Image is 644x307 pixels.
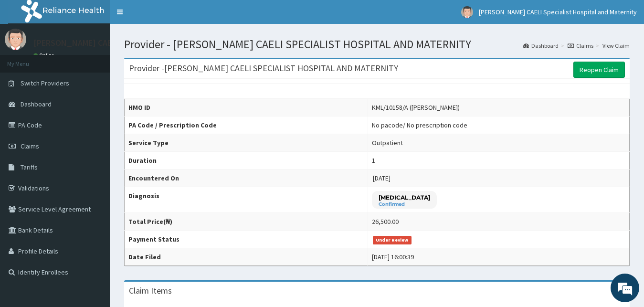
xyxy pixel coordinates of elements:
h3: Provider - [PERSON_NAME] CAELI SPECIALIST HOSPITAL AND MATERNITY [129,64,398,73]
a: Reopen Claim [573,62,625,78]
div: 1 [372,156,375,165]
span: [PERSON_NAME] CAELI Specialist Hospital and Maternity [479,8,637,16]
div: Outpatient [372,138,403,148]
th: PA Code / Prescription Code [125,116,368,134]
span: Switch Providers [21,79,69,87]
span: Dashboard [21,100,52,108]
h1: Provider - [PERSON_NAME] CAELI SPECIALIST HOSPITAL AND MATERNITY [124,38,630,51]
th: Total Price(₦) [125,213,368,231]
span: Claims [21,142,39,150]
a: Claims [568,42,593,50]
a: Dashboard [523,42,559,50]
div: No pacode / No prescription code [372,120,467,130]
div: 26,500.00 [372,217,399,226]
th: Diagnosis [125,187,368,213]
th: Service Type [125,134,368,152]
img: User Image [461,6,473,18]
th: Encountered On [125,169,368,187]
div: [DATE] 16:00:39 [372,252,414,262]
th: Duration [125,152,368,169]
div: KML/10158/A ([PERSON_NAME]) [372,103,460,112]
small: Confirmed [379,202,430,207]
a: Online [33,52,56,59]
a: View Claim [602,42,630,50]
h3: Claim Items [129,286,172,295]
th: Date Filed [125,248,368,266]
th: Payment Status [125,231,368,248]
span: Tariffs [21,163,38,171]
p: [MEDICAL_DATA] [379,193,430,201]
span: Under Review [373,236,412,244]
img: User Image [5,29,26,50]
p: [PERSON_NAME] CAELI Specialist Hospital and Maternity [33,39,244,47]
th: HMO ID [125,99,368,116]
span: [DATE] [373,174,391,182]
